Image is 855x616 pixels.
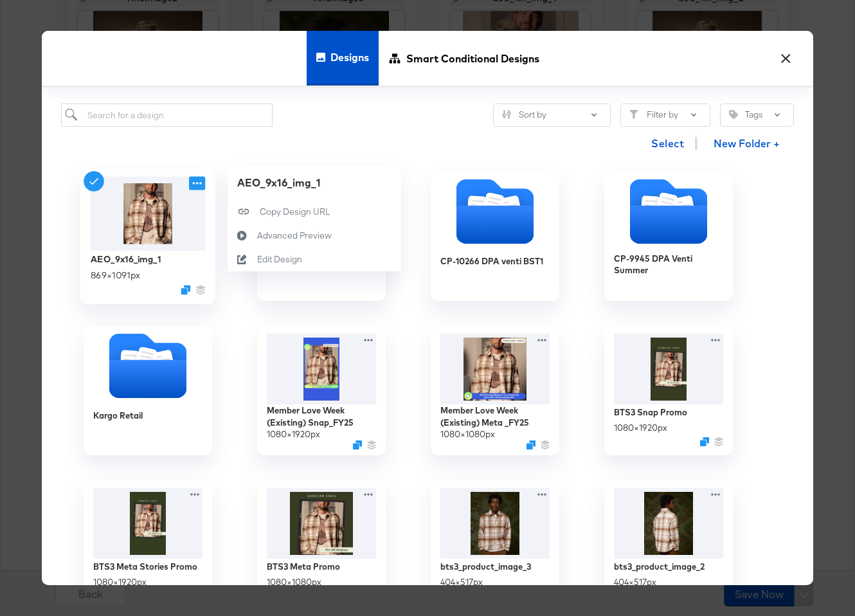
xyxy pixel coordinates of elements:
[604,172,733,301] div: CP-9945 DPA Venti Summer
[526,440,535,449] svg: Duplicate
[267,576,321,588] div: 1080 × 1080 px
[84,481,212,610] div: BTS3 Meta Stories Promo1080×1920px
[228,206,260,219] svg: Copy
[431,327,559,455] div: Member Love Week (Existing) Meta _FY251080×1080pxDuplicate
[406,30,539,86] span: Smart Conditional Designs
[91,177,206,251] img: Yypq-oObE1MblEfLlPvwqg.jpg
[604,179,733,244] svg: Folder
[260,206,330,218] div: Copy Design URL
[267,561,340,573] div: BTS3 Meta Promo
[614,488,723,559] img: WL1VGMHk8VuLovmIR1aJhA.jpg
[228,200,401,224] button: Copy
[440,561,531,573] div: bts3_product_image_3
[493,104,611,127] button: SlidersSort by
[440,334,550,404] img: zF2gU31fKHGiprvjo8qhwA.jpg
[614,406,687,419] div: BTS3 Snap Promo
[646,131,689,156] button: Select
[431,179,559,244] svg: Folder
[614,253,723,276] div: CP-9945 DPA Venti Summer
[440,488,550,559] img: 2rdNF12SEBBfgoipKJoecA.jpg
[93,410,143,422] div: Kargo Retail
[431,481,559,610] div: bts3_product_image_3404×517px
[237,176,392,190] div: AEO_9x16_img_1
[80,169,215,304] div: AEO_9x16_img_1869×1091pxDuplicate
[93,576,147,588] div: 1080 × 1920 px
[629,110,638,119] svg: Filter
[614,334,723,404] img: qxwcf0ypjIykpyn7seB-rg.jpg
[91,253,161,265] div: AEO_9x16_img_1
[440,404,550,428] div: Member Love Week (Existing) Meta _FY25
[353,440,362,449] svg: Duplicate
[720,104,794,127] button: TagTags
[84,334,212,398] svg: Folder
[91,269,141,282] div: 869 × 1091 px
[257,230,332,242] div: Advanced Preview
[61,104,273,127] input: Search for a design
[257,481,386,610] div: BTS3 Meta Promo1080×1080px
[267,488,376,559] img: 2e1WJpJeh_Z92Ha8_-I-iw.jpg
[330,29,369,86] span: Designs
[729,110,738,119] svg: Tag
[774,44,797,67] button: ×
[502,110,511,119] svg: Sliders
[440,255,543,267] div: CP-10266 DPA venti BST1
[84,327,212,455] div: Kargo Retail
[614,422,667,434] div: 1080 × 1920 px
[614,576,656,588] div: 404 × 517 px
[604,327,733,455] div: BTS3 Snap Promo1080×1920pxDuplicate
[181,285,190,295] svg: Duplicate
[703,132,791,156] button: New Folder +
[440,576,483,588] div: 404 × 517 px
[614,561,705,573] div: bts3_product_image_2
[257,253,302,266] div: Edit Design
[431,172,559,301] div: CP-10266 DPA venti BST1
[440,428,495,440] div: 1080 × 1080 px
[257,327,386,455] div: Member Love Week (Existing) Snap_FY251080×1920pxDuplicate
[620,104,710,127] button: FilterFilter by
[267,404,376,428] div: Member Love Week (Existing) Snap_FY25
[93,488,203,559] img: VkH0UJVFMqPtRzN1ju_DMQ.jpg
[267,334,376,404] img: X31gC3n6VGuZQEVUEnETLg.jpg
[604,481,733,610] div: bts3_product_image_2404×517px
[651,134,684,152] span: Select
[267,428,320,440] div: 1080 × 1920 px
[700,437,709,446] svg: Duplicate
[93,561,197,573] div: BTS3 Meta Stories Promo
